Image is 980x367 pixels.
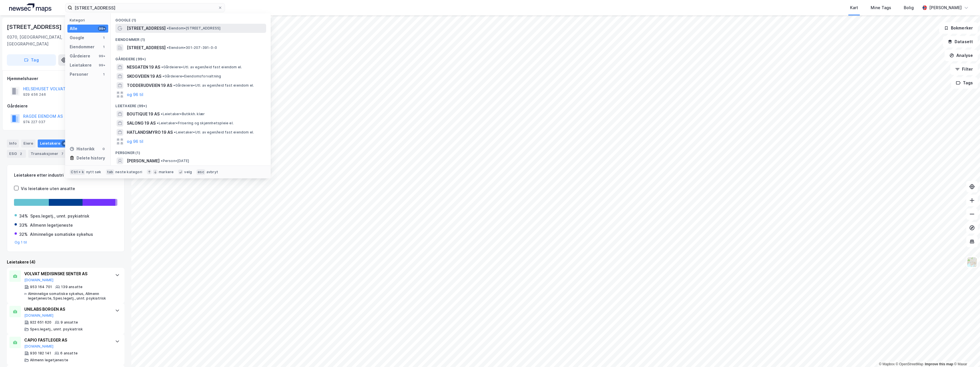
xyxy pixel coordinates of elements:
[945,50,978,61] button: Analyse
[19,213,28,220] div: 34%
[30,231,93,238] div: Alminnelige somatiske sykehus
[30,327,83,332] div: Spes.legetj., unnt. psykiatrisk
[24,337,109,344] div: CAPIO FASTLEGER AS
[161,159,189,163] span: Person • [DATE]
[206,170,218,174] div: avbryt
[196,169,205,175] div: esc
[111,13,271,24] div: Google (1)
[30,213,89,220] div: Spes.legetj., unnt. psykiatrisk
[23,120,45,124] div: 974 227 037
[939,22,978,34] button: Bokmerker
[28,150,67,158] div: Transaksjoner
[174,130,254,135] span: Leietaker • Utl. av egen/leid fast eiendom el.
[70,25,77,32] div: Alle
[159,170,174,174] div: markere
[14,172,117,179] div: Leietakere etter industri
[23,92,46,97] div: 929 456 246
[18,151,24,157] div: 2
[61,141,67,146] div: 4
[30,351,51,356] div: 930 182 141
[7,22,63,31] div: [STREET_ADDRESS]
[950,63,978,75] button: Filter
[106,169,115,175] div: tab
[30,320,51,325] div: 922 651 620
[161,112,162,116] span: •
[111,52,271,63] div: Gårdeiere (99+)
[167,26,220,31] span: Eiendom • [STREET_ADDRESS]
[111,146,271,156] div: Personer (1)
[115,170,142,174] div: neste kategori
[127,129,173,136] span: HATLANDSMYRO 19 AS
[157,121,234,125] span: Leietaker • Frisering og skjønnhetspleie el.
[98,63,106,67] div: 99+
[951,340,980,367] div: Kontrollprogram for chat
[111,99,271,109] div: Leietakere (99+)
[61,320,78,325] div: 9 ansatte
[157,121,158,125] span: •
[101,45,106,49] div: 1
[70,18,108,22] div: Kategori
[943,36,978,47] button: Datasett
[127,82,172,89] span: TODDERUDVEIEN 19 AS
[127,64,160,71] span: NESGATEN 19 AS
[30,285,52,289] div: 953 164 701
[127,25,166,32] span: [STREET_ADDRESS]
[951,340,980,367] iframe: Chat Widget
[28,292,109,301] div: Alminnelige somatiske sykehus, Allmenn legetjeneste, Spes.legetj., unnt. psykiatrisk
[70,71,88,78] div: Personer
[174,130,176,134] span: •
[127,157,160,164] span: [PERSON_NAME]
[98,26,106,31] div: 99+
[101,147,106,151] div: 0
[127,44,166,51] span: [STREET_ADDRESS]
[7,34,80,47] div: 0370, [GEOGRAPHIC_DATA], [GEOGRAPHIC_DATA]
[24,278,54,282] button: [DOMAIN_NAME]
[162,74,164,78] span: •
[70,62,92,69] div: Leietakere
[925,362,953,366] a: Improve this map
[19,231,28,238] div: 32%
[7,150,26,158] div: ESG
[184,170,192,174] div: velg
[896,362,923,366] a: OpenStreetMap
[86,170,101,174] div: nytt søk
[101,72,106,77] div: 1
[60,351,78,356] div: 6 ansatte
[21,139,35,147] div: Eiere
[38,139,69,147] div: Leietakere
[98,54,106,58] div: 99+
[70,169,85,175] div: Ctrl + k
[30,222,73,229] div: Allmenn legetjeneste
[161,159,162,163] span: •
[127,91,143,98] button: og 96 til
[850,4,858,11] div: Kart
[173,83,254,88] span: Gårdeiere • Utl. av egen/leid fast eiendom el.
[15,240,27,245] button: Og 1 til
[24,313,54,318] button: [DOMAIN_NAME]
[162,74,221,79] span: Gårdeiere • Eiendomsforvaltning
[871,4,891,11] div: Mine Tags
[951,77,978,89] button: Tags
[70,43,95,50] div: Eiendommer
[72,3,218,12] input: Søk på adresse, matrikkel, gårdeiere, leietakere eller personer
[70,145,95,152] div: Historikk
[161,112,205,116] span: Leietaker • Butikkh. klær
[7,75,124,82] div: Hjemmelshaver
[904,4,914,11] div: Bolig
[77,155,105,161] div: Delete history
[7,259,124,266] div: Leietakere (4)
[7,139,19,147] div: Info
[24,306,109,313] div: UNILABS BORGEN AS
[111,33,271,43] div: Eiendommer (1)
[161,65,163,69] span: •
[167,45,168,50] span: •
[929,4,962,11] div: [PERSON_NAME]
[7,103,124,109] div: Gårdeiere
[70,34,84,41] div: Google
[61,285,83,289] div: 139 ansatte
[173,83,175,87] span: •
[24,270,109,277] div: VOLVAT MEDISINSKE SENTER AS
[967,257,977,268] img: Z
[167,26,168,30] span: •
[30,358,68,362] div: Allmenn legetjeneste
